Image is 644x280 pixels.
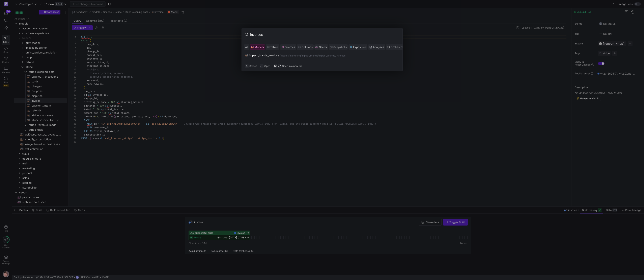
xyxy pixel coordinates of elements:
[333,45,347,49] span: Snapshots
[270,45,278,49] span: Tables
[255,45,264,49] span: Models
[266,44,279,50] button: Tables
[245,45,248,49] span: All
[318,54,345,57] div: /impact_brands_invoices
[250,31,399,38] input: Search or run a command
[285,45,295,49] span: Sources
[297,44,314,50] button: Columns
[348,44,367,50] button: Exposures
[329,44,348,50] button: Snapshots
[319,45,327,49] span: Seeds
[280,44,296,50] button: Sources
[274,64,277,68] span: ⌘
[302,45,313,49] span: Columns
[280,54,289,57] div: /models/
[260,64,270,68] div: Open
[249,54,279,57] div: impact_brands_invoices
[244,44,249,50] button: All
[373,45,384,49] span: Analyses
[368,44,385,50] button: Analyses
[353,45,366,49] span: Exposures
[289,54,318,57] div: marketing/impact_brands
[386,44,410,50] button: Orchestrations
[314,44,328,50] button: Seeds
[274,64,302,68] div: Open in a new tab
[245,64,257,68] div: Select
[391,45,409,49] span: Orchestrations
[250,44,265,50] button: Models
